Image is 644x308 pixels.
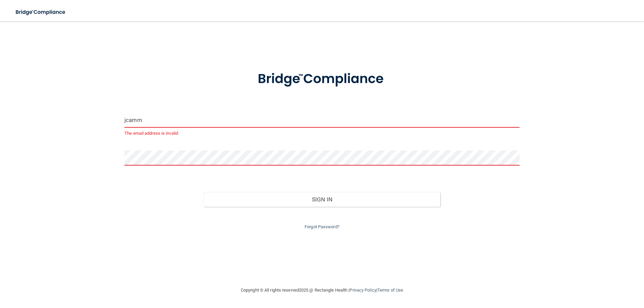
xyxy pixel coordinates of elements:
img: bridge_compliance_login_screen.278c3ca4.svg [10,5,72,19]
div: Copyright © All rights reserved 2025 @ Rectangle Health | | [200,280,444,301]
button: Sign In [204,192,441,207]
img: bridge_compliance_login_screen.278c3ca4.svg [244,62,400,97]
a: Terms of Use [377,288,403,293]
a: Forgot Password? [305,224,339,229]
input: Email [124,113,520,128]
a: Privacy Policy [350,288,376,293]
iframe: Drift Widget Chat Controller [528,260,636,287]
p: The email address is invalid [124,129,520,137]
